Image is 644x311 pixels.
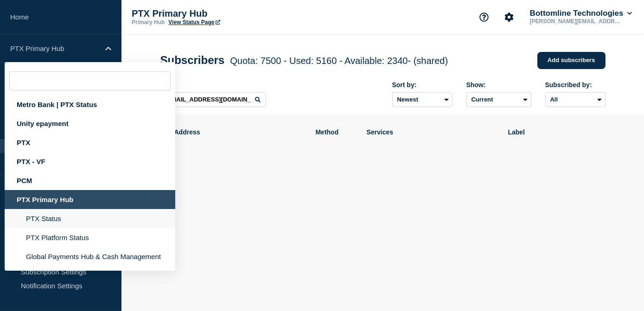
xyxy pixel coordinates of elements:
[10,44,99,52] p: PTX Primary Hub
[392,92,453,107] select: Sort by
[230,56,448,66] span: Quota: 7500 - Used: 5160 - Available: 2340 - (shared)
[545,81,606,89] div: Subscribed by:
[132,8,317,19] p: PTX Primary Hub
[132,19,165,25] p: Primary Hub
[474,7,494,27] button: Support
[5,171,175,190] div: PCM
[508,128,592,136] span: Label
[466,92,531,107] select: Deleted
[5,114,175,133] div: Unity epayment
[5,209,175,228] li: PTX Status
[5,228,175,247] li: PTX Platform Status
[5,190,175,209] div: PTX Primary Hub
[5,247,175,266] li: Global Payments Hub & Cash Management
[5,133,175,152] div: PTX
[160,54,448,67] h1: Subscribers
[160,92,266,107] input: Search subscribers
[392,81,453,89] div: Sort by:
[466,81,531,89] div: Show:
[545,92,606,107] select: Subscribed by
[316,128,353,136] span: Method
[168,19,220,25] a: View Status Page
[528,18,625,25] p: [PERSON_NAME][EMAIL_ADDRESS][PERSON_NAME][DOMAIN_NAME]
[528,9,634,18] button: Bottomline Technologies
[537,52,606,69] a: Add subscribers
[5,95,175,114] div: Metro Bank | PTX Status
[5,152,175,171] div: PTX - VF
[499,7,519,27] button: Account settings
[174,128,302,136] span: Address
[367,128,494,136] span: Services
